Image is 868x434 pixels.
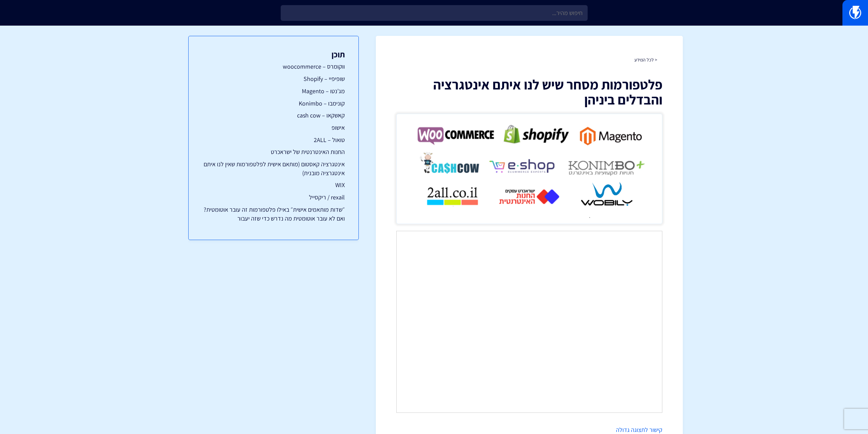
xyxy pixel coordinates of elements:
[202,62,345,71] a: ווקומרס – woocommerce
[202,87,345,96] a: מג'נטו – Magento
[202,148,345,156] a: החנות האינטרנטית של ישראכרט
[202,136,345,144] a: טואול – 2ALL
[396,77,662,107] h1: פלטפורמות מסחר שיש לנו איתם אינטגרציה והבדלים ביניהן
[616,426,662,434] a: קישור לתצוגה גדולה
[202,111,345,120] a: קאשקאו – cash cow
[202,74,345,83] a: שופיפיי – Shopify
[202,160,345,177] a: אינטגרציה קאסטום (מותאם אישית לפלטפורמות שאין לנו איתם אינטגרציה מובנית)
[202,99,345,108] a: קונימבו – Konimbo
[202,205,345,223] a: ״שדות מותאמים אישית״ באילו פלטפורמות זה עובר אוטומטית? ואם לא עובר אוטומטית מה נדרש כדי שזה יעבור
[281,5,588,21] input: חיפוש מהיר...
[202,181,345,190] a: WIX
[202,123,345,132] a: אישופ
[202,50,345,59] h3: תוכן
[634,57,657,63] a: < לכל המידע
[202,193,345,202] a: rexail / ריקסייל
